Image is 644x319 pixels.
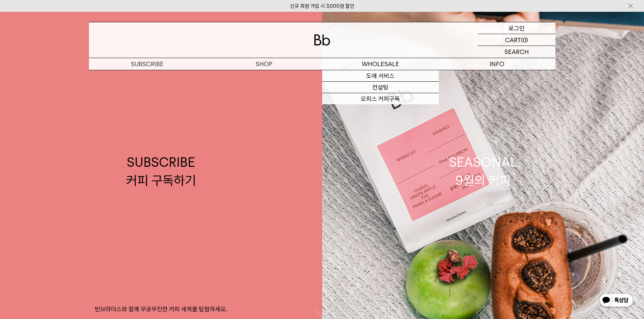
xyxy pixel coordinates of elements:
[322,93,439,105] a: 오피스 커피구독
[322,70,439,82] a: 도매 서비스
[599,293,634,309] img: 카카오톡 채널 1:1 채팅 버튼
[505,34,521,46] p: CART
[449,153,517,189] div: SEASONAL 9월의 커피
[508,22,525,34] p: 로그인
[521,34,528,46] p: (0)
[126,153,196,189] div: SUBSCRIBE 커피 구독하기
[206,58,322,70] a: SHOP
[478,22,555,34] a: 로그인
[478,34,555,46] a: CART (0)
[89,58,206,70] a: SUBSCRIBE
[314,34,330,46] img: 로고
[290,3,354,9] a: 신규 회원 가입 시 3,000원 할인
[322,58,439,70] p: WHOLESALE
[504,46,529,58] p: SEARCH
[439,58,555,70] p: INFO
[322,82,439,93] a: 컨설팅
